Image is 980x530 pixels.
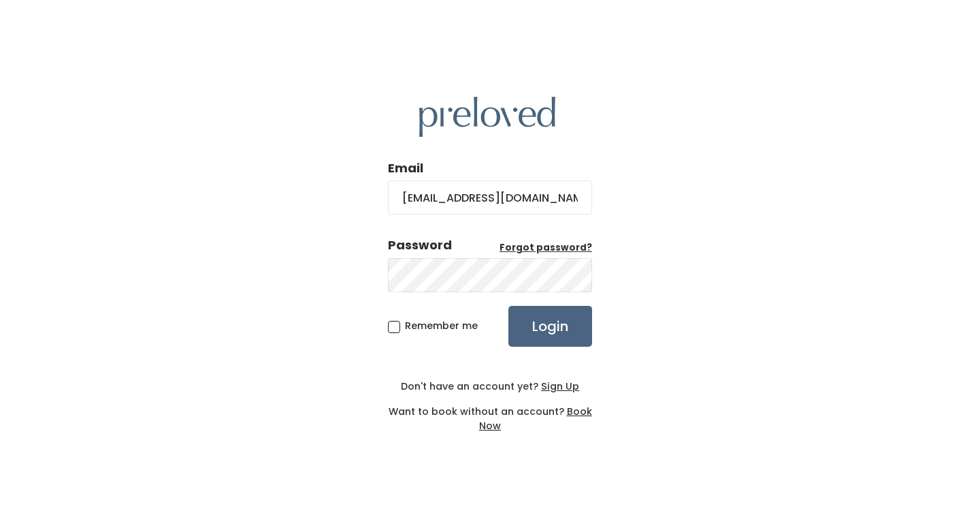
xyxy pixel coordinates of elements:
[388,379,592,394] div: Don't have an account yet?
[405,319,478,332] span: Remember me
[479,405,592,433] a: Book Now
[388,236,452,254] div: Password
[541,379,579,393] u: Sign Up
[538,379,579,393] a: Sign Up
[388,394,592,433] div: Want to book without an account?
[508,306,592,347] input: Login
[500,241,592,255] a: Forgot password?
[500,241,592,254] u: Forgot password?
[419,97,555,137] img: preloved logo
[388,159,423,177] label: Email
